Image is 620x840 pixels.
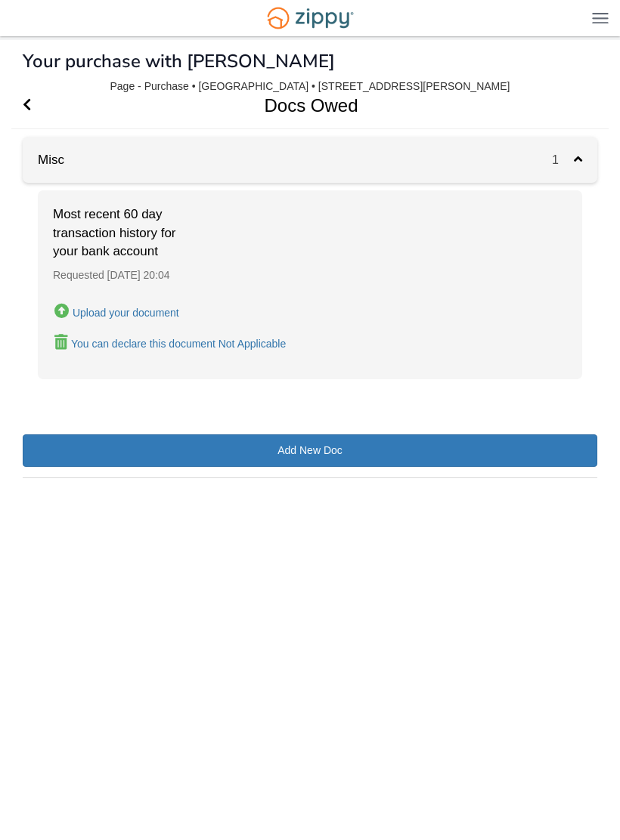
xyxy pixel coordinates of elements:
[73,307,179,319] div: Upload your document
[552,153,574,166] span: 1
[71,338,286,350] div: You can declare this document Not Applicable
[110,80,510,93] div: Page - Purchase • [GEOGRAPHIC_DATA] • [STREET_ADDRESS][PERSON_NAME]
[53,333,287,354] button: Declare Most recent 60 day transaction history for your bank account not applicable
[23,153,64,167] a: Misc
[592,12,609,23] img: Mobile Dropdown Menu
[23,51,335,71] h1: Your purchase with [PERSON_NAME]
[11,82,591,128] h1: Docs Owed
[53,301,181,323] button: Upload Most recent 60 day transaction history for your bank account
[23,82,31,128] a: Go Back
[53,205,204,261] span: Most recent 60 day transaction history for your bank account
[23,434,597,467] a: Add New Doc
[53,261,567,290] div: Requested [DATE] 20:04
